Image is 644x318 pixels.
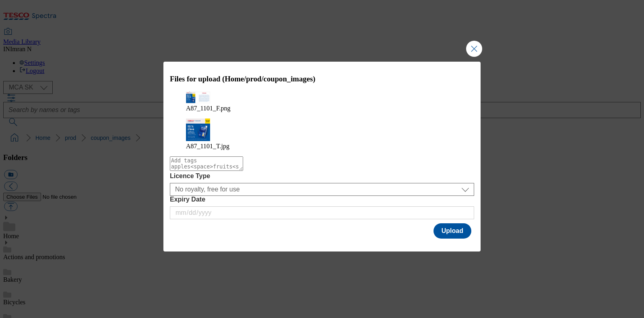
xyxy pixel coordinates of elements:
img: preview [186,91,210,103]
h3: Files for upload (Home/prod/coupon_images) [170,75,474,83]
figcaption: A87_1101_F.png [186,105,458,112]
img: preview [186,118,210,141]
div: Modal [163,62,481,251]
label: Licence Type [170,173,474,180]
button: Close Modal [466,41,482,57]
label: Expiry Date [170,196,474,203]
figcaption: A87_1101_T.jpg [186,143,458,150]
button: Upload [433,223,471,239]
